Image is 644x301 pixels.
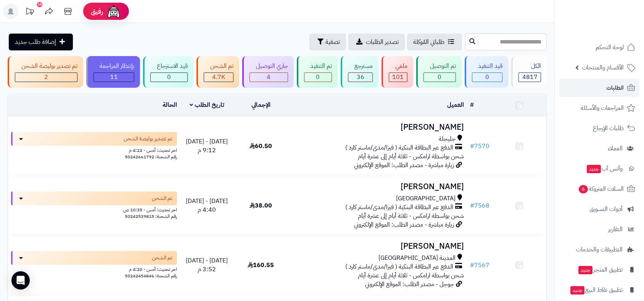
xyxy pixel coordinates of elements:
a: طلبات الإرجاع [559,119,639,137]
span: 0 [438,72,441,82]
div: 4662 [204,73,233,82]
span: تم تصدير بوليصة الشحن [124,135,172,143]
div: قيد التنفيذ [472,62,503,71]
span: تصدير الطلبات [366,37,399,47]
div: Open Intercom Messenger [11,271,30,290]
span: الدفع عبر البطاقة البنكية ( فيزا/مدى/ماستر كارد ) [345,262,453,271]
span: # [470,261,474,270]
span: 6 [579,185,588,193]
span: رقم الشحنة: 50242454846 [125,272,177,279]
span: وآتس آب [586,163,623,174]
a: المراجعات والأسئلة [559,99,639,117]
span: رقم الشحنة: 50242539815 [125,213,177,220]
div: قيد الاسترجاع [150,62,188,71]
a: العملاء [559,139,639,158]
span: 4817 [522,72,538,82]
span: [DATE] - [DATE] 4:40 م [186,196,228,214]
a: ملغي 101 [380,56,415,88]
div: 10 [37,2,42,7]
div: 0 [151,73,187,82]
a: الطلبات [559,79,639,97]
a: #7568 [470,201,489,210]
span: العملاء [608,143,623,154]
span: رفيق [91,7,103,16]
div: 0 [472,73,502,82]
a: طلباتي المُوكلة [407,34,462,50]
span: التقارير [608,224,623,235]
a: تم تصدير بوليصة الشحن 2 [6,56,85,88]
span: [DATE] - [DATE] 9:12 م [186,137,228,155]
div: ملغي [389,62,407,71]
a: #7570 [470,142,489,151]
div: جاري التوصيل [250,62,288,71]
div: 36 [348,73,372,82]
span: 4 [267,72,270,82]
div: تم التنفيذ [304,62,332,71]
span: شحن بواسطة ارامكس - ثلاثة أيام إلى عشرة أيام [358,211,464,221]
h3: [PERSON_NAME] [291,242,464,251]
a: تطبيق نقاط البيعجديد [559,281,639,299]
span: جليجلة [439,135,456,143]
a: تم التنفيذ 0 [295,56,340,88]
div: تم الشحن [204,62,233,71]
div: اخر تحديث: أمس - 4:20 م [11,265,177,273]
a: الإجمالي [251,100,270,109]
span: # [470,142,474,151]
span: 4.7K [212,72,225,82]
a: قيد الاسترجاع 0 [142,56,195,88]
span: أدوات التسويق [589,204,623,214]
img: ai-face.png [106,4,121,19]
span: المدينة [GEOGRAPHIC_DATA] [378,254,456,262]
span: تصفية [325,37,340,47]
div: 0 [424,73,456,82]
a: تم الشحن 4.7K [195,56,241,88]
img: logo-2.png [592,20,637,36]
span: السلات المتروكة [578,183,624,194]
span: جديد [570,286,584,295]
div: اخر تحديث: أمس - 10:35 ص [11,205,177,213]
span: 0 [485,72,489,82]
a: جاري التوصيل 4 [241,56,295,88]
a: وآتس آبجديد [559,159,639,178]
span: رقم الشحنة: 50242661792 [125,153,177,160]
span: زيارة مباشرة - مصدر الطلب: الموقع الإلكتروني [354,161,454,170]
span: إضافة طلب جديد [15,37,56,47]
span: المراجعات والأسئلة [581,103,624,113]
span: # [470,201,474,210]
a: مسترجع 36 [339,56,380,88]
div: 11 [94,73,134,82]
span: زيارة مباشرة - مصدر الطلب: الموقع الإلكتروني [354,220,454,229]
span: جديد [587,165,601,173]
a: قيد التنفيذ 0 [463,56,510,88]
a: السلات المتروكة6 [559,180,639,198]
a: تصدير الطلبات [348,34,405,50]
a: التطبيقات والخدمات [559,240,639,259]
div: 2 [15,73,77,82]
a: تطبيق المتجرجديد [559,261,639,279]
span: الطلبات [606,82,624,93]
span: طلبات الإرجاع [593,123,624,134]
span: الدفع عبر البطاقة البنكية ( فيزا/مدى/ماستر كارد ) [345,143,453,152]
span: 101 [392,72,404,82]
div: 101 [389,73,407,82]
span: تطبيق نقاط البيع [570,285,623,295]
span: 38.00 [250,201,272,210]
a: العميل [447,100,464,109]
div: اخر تحديث: أمس - 4:22 م [11,146,177,154]
div: 4 [250,73,288,82]
a: أدوات التسويق [559,200,639,218]
a: الكل4817 [510,56,548,88]
div: 0 [304,73,332,82]
span: 60.50 [250,142,272,151]
span: طلباتي المُوكلة [413,37,444,47]
span: 36 [357,72,364,82]
div: تم تصدير بوليصة الشحن [15,62,77,71]
a: لوحة التحكم [559,38,639,56]
a: بإنتظار المراجعة 11 [85,56,142,88]
span: جوجل - مصدر الطلب: الموقع الإلكتروني [365,280,454,289]
span: 11 [110,72,118,82]
div: الكل [518,62,541,71]
span: 0 [316,72,320,82]
span: لوحة التحكم [596,42,624,53]
span: جديد [578,266,592,274]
